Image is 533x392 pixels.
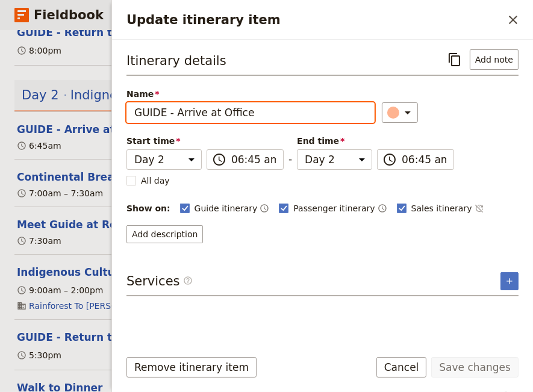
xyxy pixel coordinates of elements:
[17,187,103,199] div: 7:00am – 7:30am
[475,201,484,216] button: Time not shown on sales itinerary
[288,152,292,170] span: -
[14,5,104,25] a: Fieldbook
[411,202,472,214] span: Sales itinerary
[17,349,61,361] div: 5:30pm
[402,152,446,167] input: ​
[70,86,268,104] span: Indigneous Cultural Experience
[126,52,226,70] h3: Itinerary details
[141,175,170,187] span: All day
[17,25,156,40] button: Edit this itinerary item
[17,45,61,57] div: 8:00pm
[17,140,61,152] div: 6:45am
[17,235,61,247] div: 7:30am
[382,102,418,123] button: ​
[297,149,372,170] select: End time
[22,86,59,104] span: Day 2
[126,149,202,170] select: Start time
[17,122,152,137] button: Edit this itinerary item
[17,265,198,279] button: Edit this itinerary item
[183,276,193,285] span: ​
[126,88,375,100] span: Name
[126,135,202,147] span: Start time
[17,217,216,232] button: Edit this itinerary item
[503,10,523,30] button: Close drawer
[126,272,193,290] h3: Services
[388,105,415,120] div: ​
[500,272,519,290] button: Add service inclusion
[431,357,519,378] button: Save changes
[22,86,268,104] button: Edit day information
[260,201,269,216] button: Time shown on guide itinerary
[126,202,170,214] div: Show on:
[378,201,387,216] button: Time shown on passenger itinerary
[126,357,257,378] button: Remove itinerary item
[183,276,193,290] span: ​
[212,152,226,167] span: ​
[17,284,104,296] div: 9:00am – 2:00pm
[17,330,156,344] button: Edit this itinerary item
[231,152,276,167] input: ​
[470,49,519,70] button: Add note
[444,49,465,70] button: Copy itinerary item
[382,152,397,167] span: ​
[126,225,203,243] button: Add description
[126,11,503,29] h2: Update itinerary item
[29,300,156,312] a: Rainforest To [PERSON_NAME]
[293,202,375,214] span: Passenger itinerary
[126,102,375,123] input: Name
[376,357,427,378] button: Cancel
[195,202,258,214] span: Guide itinerary
[17,170,193,184] button: Edit this itinerary item
[297,135,372,147] span: End time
